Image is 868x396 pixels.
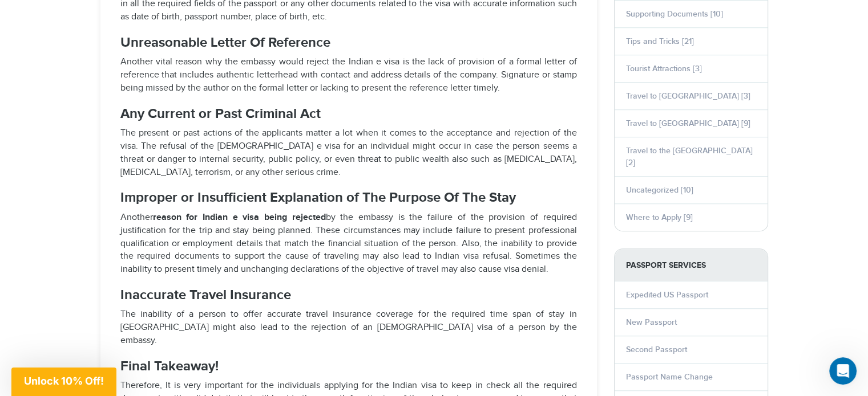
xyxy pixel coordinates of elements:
a: New Passport [626,317,677,327]
strong: reason for Indian e visa being rejected [153,212,326,223]
a: Where to Apply [9] [626,213,693,222]
p: The present or past actions of the applicants matter a lot when it comes to the acceptance and re... [120,127,577,179]
strong: Unreasonable Letter Of Reference [120,34,330,51]
strong: Improper or Insufficient Explanation of The Purpose Of The Stay [120,189,516,206]
a: Travel to [GEOGRAPHIC_DATA] [3] [626,91,750,101]
p: Another vital reason why the embassy would reject the Indian e visa is the lack of provision of a... [120,56,577,95]
a: Supporting Documents [10] [626,9,723,19]
strong: Final Takeaway! [120,358,219,374]
p: Another by the embassy is the failure of the provision of required justification for the trip and... [120,211,577,276]
strong: Inaccurate Travel Insurance [120,287,291,303]
a: Travel to [GEOGRAPHIC_DATA] [9] [626,119,750,128]
a: Tourist Attractions [3] [626,64,702,74]
a: Travel to the [GEOGRAPHIC_DATA] [2] [626,146,753,168]
a: Tips and Tricks [21] [626,36,694,46]
a: Second Passport [626,345,687,354]
div: Unlock 10% Off! [11,368,116,396]
a: Expedited US Passport [626,290,708,300]
a: Uncategorized [10] [626,185,693,195]
a: Passport Name Change [626,372,713,382]
span: Unlock 10% Off! [24,375,104,387]
strong: Any Current or Past Criminal Act [120,105,321,122]
strong: PASSPORT SERVICES [615,249,768,281]
p: The inability of a person to offer accurate travel insurance coverage for the required time span ... [120,308,577,348]
iframe: Intercom live chat [829,357,857,385]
